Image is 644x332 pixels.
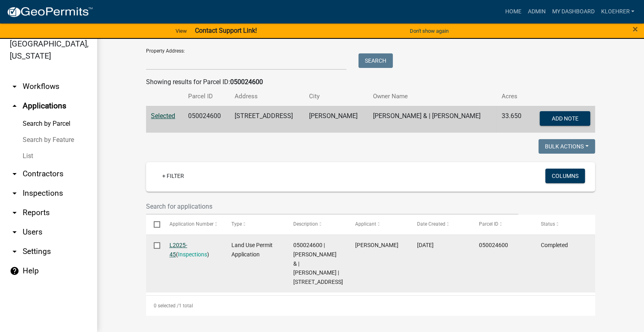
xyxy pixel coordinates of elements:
[10,247,19,256] i: arrow_drop_down
[146,77,595,87] div: Showing results for Parcel ID:
[172,24,190,38] a: View
[551,115,578,121] span: Add Note
[538,139,595,154] button: Bulk Actions
[304,87,368,106] th: City
[10,82,19,91] i: arrow_drop_down
[368,106,497,133] td: [PERSON_NAME] & | [PERSON_NAME]
[146,198,518,215] input: Search for applications
[417,242,434,248] span: 04/24/2025
[368,87,497,106] th: Owner Name
[633,24,638,34] button: Close
[154,303,179,309] span: 0 selected /
[409,215,471,234] datatable-header-cell: Date Created
[10,169,19,179] i: arrow_drop_down
[355,242,398,248] span: Tyler Novak
[169,241,216,259] div: ( )
[10,266,19,276] i: help
[195,27,257,34] strong: Contact Support Link!
[293,242,343,285] span: 050024600 | TYLER M NOVAK & | CHELSEY M JOHNSON | 13800 135TH AVE NE
[146,296,595,316] div: 1 total
[286,215,347,234] datatable-header-cell: Description
[169,242,187,258] a: L2025-45
[533,215,595,234] datatable-header-cell: Status
[293,221,318,227] span: Description
[479,221,498,227] span: Parcel ID
[541,221,555,227] span: Status
[524,4,549,19] a: Admin
[545,169,585,183] button: Columns
[169,221,214,227] span: Application Number
[497,106,529,133] td: 33.650
[502,4,524,19] a: Home
[146,215,161,234] datatable-header-cell: Select
[417,221,445,227] span: Date Created
[471,215,533,234] datatable-header-cell: Parcel ID
[223,215,285,234] datatable-header-cell: Type
[231,242,273,258] span: Land Use Permit Application
[633,23,638,35] span: ×
[407,24,452,38] button: Don't show again
[183,106,230,133] td: 050024600
[479,242,508,248] span: 050024600
[10,188,19,198] i: arrow_drop_down
[178,251,207,258] a: Inspections
[597,4,638,19] a: kloehrer
[358,53,393,68] button: Search
[161,215,223,234] datatable-header-cell: Application Number
[10,208,19,218] i: arrow_drop_down
[540,111,590,126] button: Add Note
[231,221,242,227] span: Type
[10,101,19,111] i: arrow_drop_up
[304,106,368,133] td: [PERSON_NAME]
[156,169,191,183] a: + Filter
[183,87,230,106] th: Parcel ID
[549,4,597,19] a: My Dashboard
[355,221,376,227] span: Applicant
[10,227,19,237] i: arrow_drop_down
[230,106,304,133] td: [STREET_ADDRESS]
[541,242,568,248] span: Completed
[497,87,529,106] th: Acres
[151,112,175,120] a: Selected
[347,215,409,234] datatable-header-cell: Applicant
[230,87,304,106] th: Address
[230,78,263,86] strong: 050024600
